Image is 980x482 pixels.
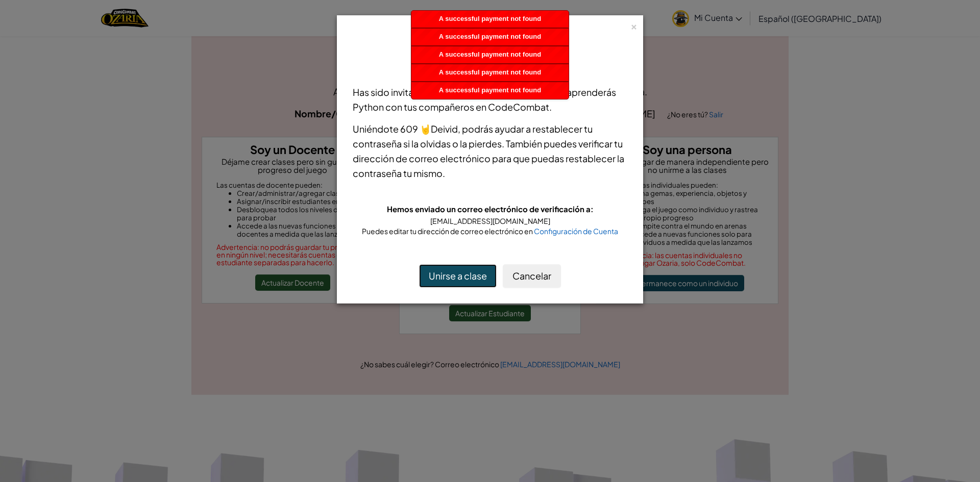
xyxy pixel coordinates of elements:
[532,86,616,98] span: , donde aprenderás
[439,33,541,40] span: A successful payment not found
[419,264,497,288] button: Unirse a clase
[353,101,384,113] span: Python
[439,68,541,76] span: A successful payment not found
[353,123,624,179] span: podrás ayudar a restablecer tu contraseña si la olvidas o la pierdes. También puedes verificar tu...
[362,226,534,236] span: Puedes editar tu dirección de correo electrónico en
[387,204,594,214] span: Hemos enviado un correo electrónico de verificación a:
[353,86,474,98] span: Has sido invitado para unirte
[534,226,618,236] a: Configuración de Cuenta
[353,216,627,226] div: [EMAIL_ADDRESS][DOMAIN_NAME]
[439,50,541,58] span: A successful payment not found
[400,123,458,135] span: 609 🤘Deivid
[630,20,638,31] div: ×
[384,101,552,113] span: con tus compañeros en CodeCombat.
[503,264,561,288] button: Cancelar
[458,123,462,135] span: ,
[439,15,541,22] span: A successful payment not found
[439,86,541,94] span: A successful payment not found
[353,123,400,135] span: Uniéndote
